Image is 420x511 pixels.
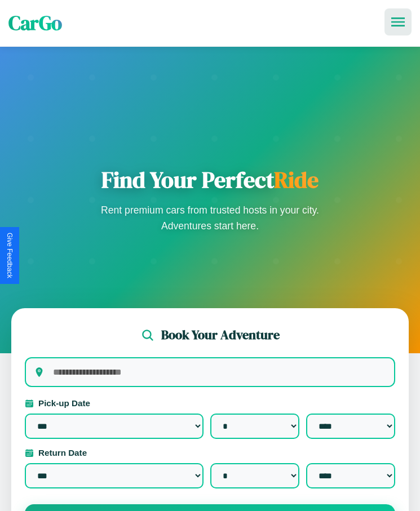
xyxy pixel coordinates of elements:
label: Pick-up Date [25,398,395,408]
div: Give Feedback [6,233,14,278]
label: Return Date [25,448,395,457]
p: Rent premium cars from trusted hosts in your city. Adventures start here. [98,202,323,234]
h1: Find Your Perfect [98,166,323,193]
h2: Book Your Adventure [161,326,280,344]
span: CarGo [8,10,62,37]
span: Ride [274,165,319,195]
